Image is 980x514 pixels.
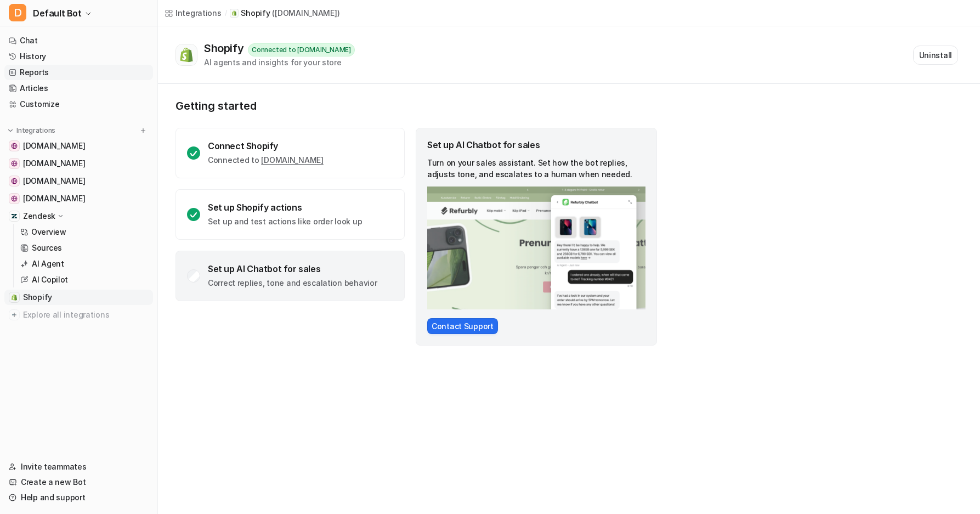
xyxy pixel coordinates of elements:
a: Customize [4,97,153,112]
a: Shopify iconShopify([DOMAIN_NAME]) [230,8,339,19]
span: [DOMAIN_NAME] [23,193,85,204]
div: Connected to [DOMAIN_NAME] [248,43,355,57]
p: Correct replies, tone and escalation behavior [208,278,377,289]
a: Articles [4,81,153,96]
a: Help and support [4,490,153,505]
span: [DOMAIN_NAME] [23,140,85,151]
p: Turn on your sales assistant. Set how the bot replies, adjusts tone, and escalates to a human whe... [427,157,645,180]
span: Messages [146,370,184,377]
img: menu_add.svg [139,127,147,134]
a: Integrations [165,7,222,19]
p: Shopify [241,8,270,19]
img: Profile image for Amogh [22,18,44,39]
button: Integrations [4,125,59,136]
div: Set up AI Chatbot for sales [427,139,645,150]
div: Close [189,18,208,37]
span: D [9,4,26,21]
span: Default Bot [33,5,82,21]
img: community.stereolabs.com [11,178,18,184]
p: Zendesk [23,211,55,222]
img: zendesk email draft [427,187,645,309]
span: [DOMAIN_NAME] [23,158,85,169]
span: Home [42,370,67,377]
a: Create a new Bot [4,475,153,490]
a: careers.stereolabs.com[DOMAIN_NAME] [4,191,153,206]
p: Getting started [175,99,658,112]
img: Shopify icon [231,10,237,16]
p: AI Agent [32,258,64,269]
button: Uninstall [913,46,958,65]
img: expand menu [7,127,14,134]
div: Send us a message [11,129,208,159]
a: Overview [16,224,153,240]
div: Set up AI Chatbot for sales [208,263,377,274]
img: www.stereolabs.com [11,143,18,149]
a: ShopifyShopify [4,290,153,305]
div: Send us a message [22,138,183,150]
div: AI agents and insights for your store [204,57,355,68]
span: Explore all integrations [23,306,149,324]
img: Profile image for Patrick [43,18,65,39]
p: Hi there 👋 [22,78,197,97]
p: Connected to [208,155,324,166]
button: Messages [110,342,219,386]
a: Chat [4,33,153,48]
p: Integrations [16,126,55,135]
span: Shopify [23,292,52,303]
img: explore all integrations [9,309,20,320]
a: community.stereolabs.com[DOMAIN_NAME] [4,173,153,189]
img: Profile image for eesel [64,18,86,39]
img: Zendesk [11,213,18,219]
a: Invite teammates [4,459,153,475]
div: Connect Shopify [208,140,324,151]
p: AI Copilot [32,274,68,285]
div: Set up Shopify actions [208,202,362,213]
div: Shopify [204,42,248,55]
a: AI Copilot [16,272,153,287]
a: www.stereolabs.com[DOMAIN_NAME] [4,138,153,154]
p: Set up and test actions like order look up [208,216,362,227]
a: Sources [16,240,153,256]
button: Contact Support [427,318,498,334]
img: Shopify [11,294,18,301]
p: How can we help? [22,97,197,115]
a: History [4,49,153,64]
a: store.stereolabs.com[DOMAIN_NAME] [4,156,153,171]
div: Integrations [175,7,222,19]
span: [DOMAIN_NAME] [23,176,85,187]
p: Overview [31,227,66,238]
img: Shopify [179,47,194,63]
p: Sources [32,242,62,253]
a: Reports [4,65,153,80]
a: [DOMAIN_NAME] [261,155,323,165]
a: AI Agent [16,256,153,272]
p: ( [DOMAIN_NAME] ) [272,8,339,19]
span: / [225,8,227,18]
img: store.stereolabs.com [11,160,18,167]
a: Explore all integrations [4,307,153,323]
img: careers.stereolabs.com [11,195,18,202]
